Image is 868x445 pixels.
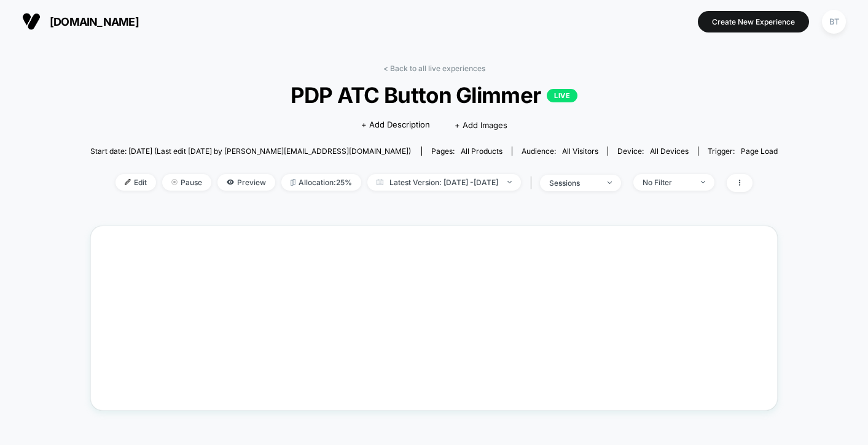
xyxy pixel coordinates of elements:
button: Create New Experience [698,11,809,32]
span: Page Load [741,146,778,156]
img: rebalance [291,179,295,186]
img: end [507,181,512,183]
div: sessions [549,178,598,188]
img: end [608,181,612,184]
img: calendar [377,179,383,185]
span: Pause [162,174,211,191]
img: end [701,181,705,183]
span: + Add Images [455,120,507,130]
span: Start date: [DATE] (Last edit [DATE] by [PERSON_NAME][EMAIL_ADDRESS][DOMAIN_NAME]) [90,146,411,156]
span: Latest Version: [DATE] - [DATE] [367,174,521,191]
span: all devices [650,146,689,156]
span: PDP ATC Button Glimmer [125,82,744,108]
div: Pages: [431,146,502,156]
span: + Add Description [361,119,430,131]
div: BT [822,10,846,34]
span: All Visitors [562,146,598,156]
span: Preview [217,174,275,191]
div: Trigger: [708,146,778,156]
span: Edit [115,174,156,191]
div: Audience: [522,146,598,156]
span: | [527,174,540,192]
a: < Back to all live experiences [383,64,485,73]
span: Device: [608,146,698,156]
button: [DOMAIN_NAME] [18,12,143,31]
button: BT [818,9,850,34]
div: No Filter [643,178,692,187]
img: end [171,179,178,185]
span: [DOMAIN_NAME] [50,15,139,28]
span: all products [461,146,502,156]
p: LIVE [547,89,577,102]
img: Visually logo [22,12,41,31]
span: Allocation: 25% [281,174,361,191]
img: edit [125,179,131,185]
